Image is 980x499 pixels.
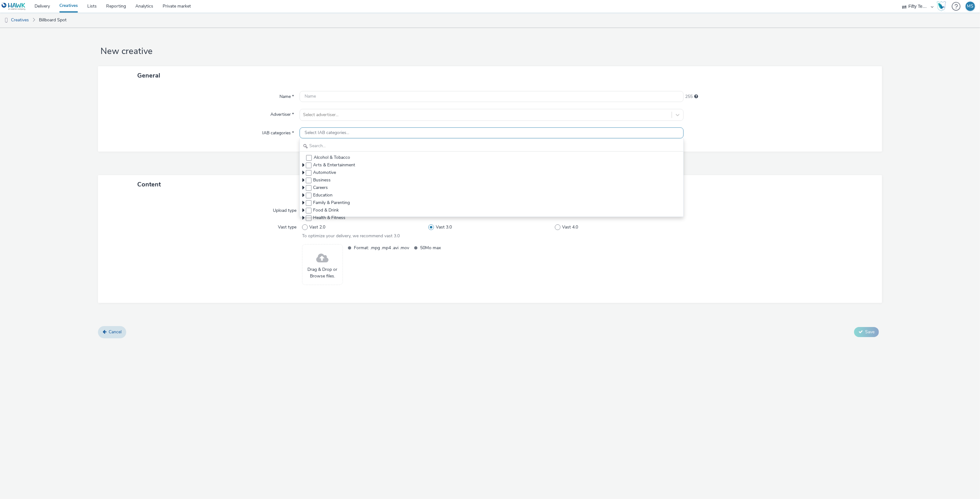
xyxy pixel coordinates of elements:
[937,1,949,11] a: Hawk Academy
[313,200,350,206] span: Family & Parenting
[354,244,409,251] span: Format: .mpg .mp4 .avi .mov
[937,1,946,11] img: Hawk Academy
[109,329,122,335] span: Cancel
[275,222,299,230] label: Vast type
[306,266,339,279] span: Drag & Drop or Browse files.
[562,224,578,230] span: Vast 4.0
[270,205,299,214] label: Upload type
[302,233,400,239] span: To optimize your delivery, we recommend vast 3.0
[313,192,333,198] span: Education
[268,109,296,118] label: Advertiser *
[865,329,874,335] span: Save
[260,127,296,136] label: IAB categories *
[436,224,452,230] span: Vast 3.0
[3,17,9,24] img: dooh
[309,224,325,230] span: Vast 2.0
[967,2,974,11] div: MS
[694,94,698,100] div: Maximum 255 characters
[313,177,331,183] span: Business
[300,91,684,102] input: Name
[420,244,475,251] span: 50Mo max
[137,71,160,80] span: General
[685,94,693,100] span: 255
[137,180,161,189] span: Content
[36,13,70,28] a: Billboard Spot
[277,91,296,100] label: Name *
[98,326,126,338] a: Cancel
[305,130,349,136] span: Select IAB categories...
[314,154,350,161] span: Alcohol & Tobacco
[98,46,882,57] h1: New creative
[313,207,339,213] span: Food & Drink
[313,215,345,221] span: Health & Fitness
[854,327,879,337] button: Save
[313,222,352,228] span: Hobbies & Interests
[2,3,26,10] img: undefined Logo
[313,185,328,191] span: Careers
[313,169,336,176] span: Automotive
[300,141,683,152] input: Search...
[313,162,355,168] span: Arts & Entertainment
